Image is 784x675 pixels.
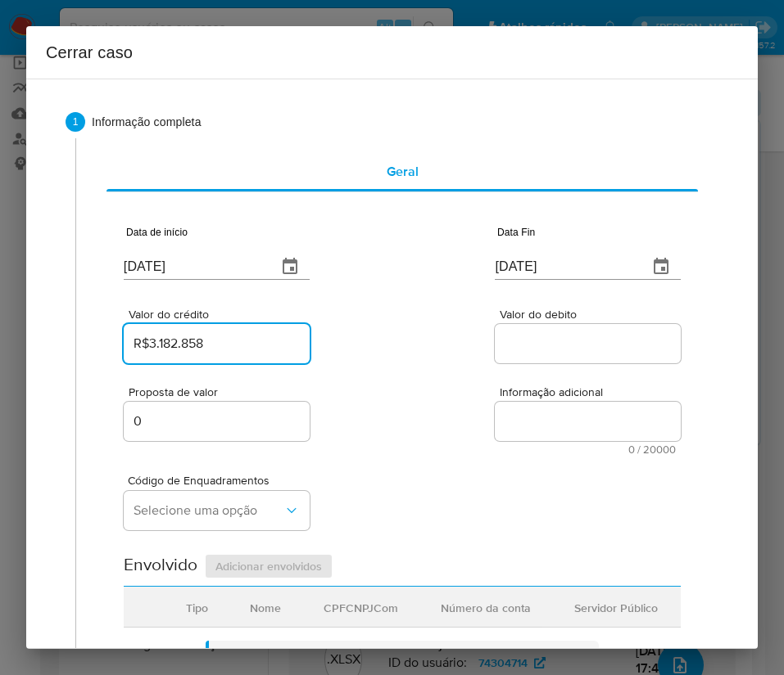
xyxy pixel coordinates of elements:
span: Máximo de 20000 caracteres [500,444,676,455]
h2: Envolvido [124,553,197,579]
span: Valor do debito [500,308,686,321]
div: Nome [230,587,301,627]
label: Data Fin [495,227,535,237]
div: complementary-information [106,152,698,191]
h2: Cerrar caso [46,39,738,65]
div: Servidor Público [555,587,678,627]
span: Selecione uma opção [134,502,283,519]
span: Proposta de valor [129,386,315,398]
span: Informação completa [92,114,718,130]
span: Código de Enquadramentos [128,475,314,486]
span: Valor do crédito [129,308,315,321]
span: Geral [387,162,419,181]
span: Informação adicional [500,386,686,398]
text: 1 [73,116,79,128]
div: CPFCNPJCom [304,587,418,627]
label: Data de início [124,227,188,237]
div: Número da conta [421,587,551,627]
button: Selecione uma opção [124,491,310,530]
div: Tipo [166,587,228,627]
